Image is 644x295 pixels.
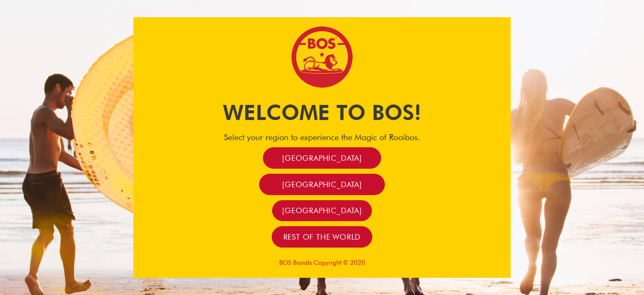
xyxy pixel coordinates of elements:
h1: Welcome to BOS! [133,98,511,127]
h4: Select your region to experience the Magic of Rooibos. [133,132,511,142]
img: Bos Brands [291,26,353,89]
span: [GEOGRAPHIC_DATA] [282,180,362,189]
a: [GEOGRAPHIC_DATA] [272,200,372,222]
a: [GEOGRAPHIC_DATA] [259,174,385,195]
p: BOS Brands Copyright © 2020 [133,259,511,266]
a: Rest of the world [272,226,373,248]
span: [GEOGRAPHIC_DATA] [282,153,362,163]
span: [GEOGRAPHIC_DATA] [282,206,362,215]
a: [GEOGRAPHIC_DATA] [263,147,381,169]
span: Rest of the world [283,232,361,242]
